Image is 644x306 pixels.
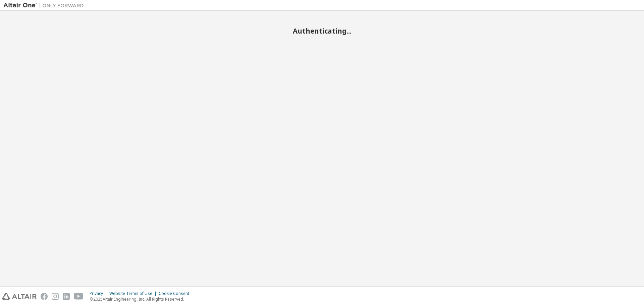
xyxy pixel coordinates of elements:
div: Cookie Consent [159,291,193,296]
img: instagram.svg [52,293,59,300]
h2: Authenticating... [3,27,641,35]
img: youtube.svg [74,293,84,300]
img: facebook.svg [41,293,48,300]
img: Altair One [3,2,87,9]
div: Privacy [90,291,109,296]
p: © 2025 Altair Engineering, Inc. All Rights Reserved. [90,296,193,302]
img: linkedin.svg [63,293,70,300]
div: Website Terms of Use [109,291,159,296]
img: altair_logo.svg [2,293,37,300]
